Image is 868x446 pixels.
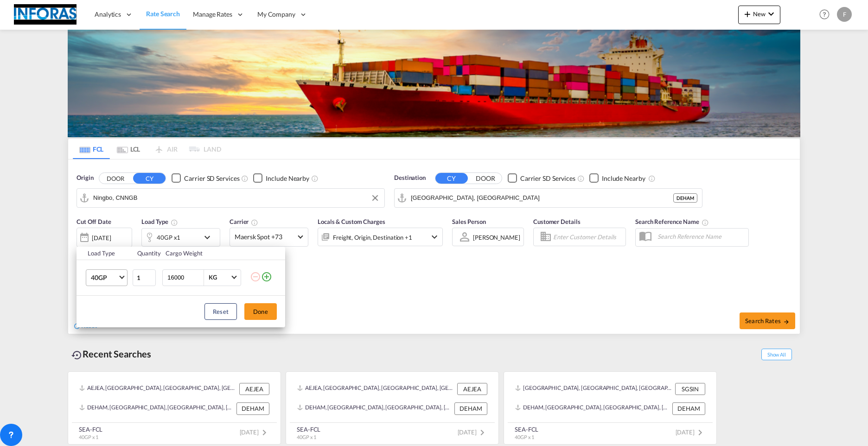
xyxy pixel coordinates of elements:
[261,271,272,282] md-icon: icon-plus-circle-outline
[166,249,244,257] div: Cargo Weight
[204,303,237,320] button: Reset
[209,274,217,281] div: KG
[91,273,118,282] span: 40GP
[166,270,204,286] input: Enter Weight
[244,303,277,320] button: Done
[86,269,128,286] md-select: Choose: 40GP
[77,247,132,260] th: Load Type
[250,271,261,282] md-icon: icon-minus-circle-outline
[133,269,156,286] input: Qty
[132,247,160,260] th: Quantity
